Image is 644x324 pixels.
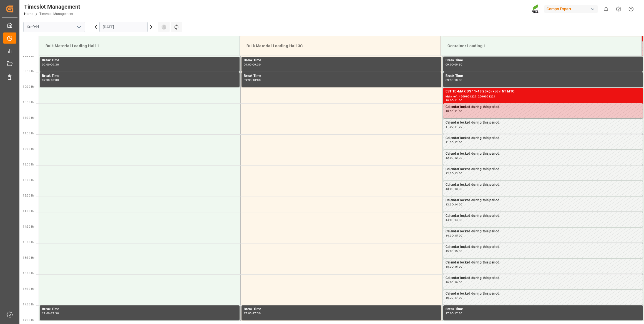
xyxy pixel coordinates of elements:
[453,312,454,315] div: -
[532,4,540,14] img: Screenshot%202023-09-29%20at%2010.02.21.png_1712312052.png
[253,63,261,66] div: 09:30
[23,210,34,213] span: 14:00 Hr
[42,73,237,79] div: Break Time
[51,312,59,315] div: 17:30
[453,157,454,159] div: -
[23,225,34,228] span: 14:30 Hr
[50,79,51,81] div: -
[446,167,641,172] div: Calendar locked during this period.
[612,3,625,15] button: Help Center
[454,281,462,283] div: 16:30
[454,188,462,190] div: 13:30
[454,63,462,66] div: 09:30
[544,4,600,14] button: Compo Expert
[252,63,253,66] div: -
[446,94,641,99] div: Main ref : 4500001229, 2000001221
[445,41,637,51] div: Container Loading 1
[446,157,454,159] div: 12:00
[244,58,439,63] div: Break Time
[23,22,85,32] input: Type to search/select
[446,58,641,63] div: Break Time
[446,260,641,265] div: Calendar locked during this period.
[42,312,50,315] div: 17:00
[23,85,34,88] span: 10:00 Hr
[42,79,50,81] div: 09:30
[446,244,641,250] div: Calendar locked during this period.
[454,219,462,221] div: 14:30
[23,272,34,275] span: 16:00 Hr
[453,250,454,252] div: -
[453,79,454,81] div: -
[252,79,253,81] div: -
[446,99,454,102] div: 10:00
[446,141,454,144] div: 11:30
[453,188,454,190] div: -
[454,157,462,159] div: 12:30
[24,12,33,16] a: Home
[453,172,454,175] div: -
[454,250,462,252] div: 15:30
[23,256,34,259] span: 15:30 Hr
[454,99,462,102] div: 11:00
[454,265,462,268] div: 16:00
[23,287,34,290] span: 16:30 Hr
[244,73,439,79] div: Break Time
[446,219,454,221] div: 14:00
[454,141,462,144] div: 12:00
[446,265,454,268] div: 15:30
[446,182,641,188] div: Calendar locked during this period.
[446,307,641,312] div: Break Time
[23,101,34,104] span: 10:30 Hr
[454,297,462,299] div: 17:00
[446,120,641,125] div: Calendar locked during this period.
[453,219,454,221] div: -
[446,297,454,299] div: 16:30
[453,234,454,237] div: -
[51,79,59,81] div: 10:00
[23,132,34,135] span: 11:30 Hr
[446,250,454,252] div: 15:00
[244,41,436,51] div: Bulk Material Loading Hall 3C
[446,281,454,283] div: 16:00
[544,5,598,13] div: Compo Expert
[454,125,462,128] div: 11:30
[253,312,261,315] div: 17:30
[446,188,454,190] div: 13:00
[43,41,235,51] div: Bulk Material Loading Hall 1
[453,281,454,283] div: -
[23,147,34,150] span: 12:00 Hr
[446,125,454,128] div: 11:00
[446,203,454,206] div: 13:30
[446,234,454,237] div: 14:30
[446,110,454,112] div: 10:30
[453,63,454,66] div: -
[446,229,641,234] div: Calendar locked during this period.
[23,116,34,119] span: 11:00 Hr
[50,63,51,66] div: -
[23,318,34,322] span: 17:30 Hr
[446,291,641,297] div: Calendar locked during this period.
[446,151,641,157] div: Calendar locked during this period.
[454,203,462,206] div: 14:00
[446,89,641,94] div: EST TE-MAX BS 11-48 20kg (x56) INT MTO
[252,312,253,315] div: -
[453,110,454,112] div: -
[244,63,252,66] div: 09:00
[42,63,50,66] div: 09:00
[453,141,454,144] div: -
[446,275,641,281] div: Calendar locked during this period.
[446,104,641,110] div: Calendar locked during this period.
[50,312,51,315] div: -
[446,312,454,315] div: 17:00
[453,297,454,299] div: -
[446,79,454,81] div: 09:30
[600,3,612,15] button: show 0 new notifications
[446,198,641,203] div: Calendar locked during this period.
[23,70,34,73] span: 09:30 Hr
[453,265,454,268] div: -
[454,312,462,315] div: 17:30
[23,163,34,166] span: 12:30 Hr
[446,73,641,79] div: Break Time
[75,23,83,31] button: open menu
[454,234,462,237] div: 15:00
